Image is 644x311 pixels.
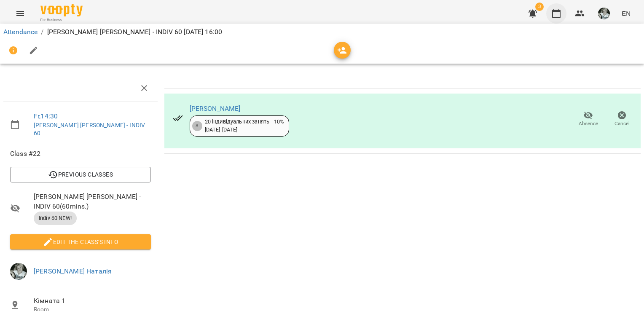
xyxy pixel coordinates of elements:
li: / [41,27,43,37]
div: 20 індивідуальних занять - 10% [DATE] - [DATE] [205,118,284,134]
a: Fr , 14:30 [34,112,58,120]
button: Absence [572,107,605,131]
span: Cancel [614,120,630,127]
div: 8 [192,121,202,131]
span: EN [622,9,631,18]
p: [PERSON_NAME] [PERSON_NAME] - INDIV 60 [DATE] 16:00 [47,27,223,37]
span: For Business [40,17,83,23]
span: Class #22 [10,149,151,159]
span: Edit the class's Info [17,237,144,247]
button: Previous Classes [10,167,151,182]
img: b75cef4f264af7a34768568bb4385639.jpg [598,8,610,19]
span: Кімната 1 [34,296,151,306]
img: b75cef4f264af7a34768568bb4385639.jpg [10,263,27,280]
span: Indiv 60 NEW! [34,214,77,222]
button: Menu [10,3,30,24]
span: Absence [579,120,598,127]
span: [PERSON_NAME] [PERSON_NAME] - INDIV 60 ( 60 mins. ) [34,192,151,212]
nav: breadcrumb [3,27,641,37]
a: [PERSON_NAME] [190,105,241,113]
button: Edit the class's Info [10,234,151,249]
button: EN [618,5,634,21]
span: 3 [535,3,544,11]
img: Voopty Logo [40,4,83,16]
a: Attendance [3,28,38,36]
span: Previous Classes [17,169,144,180]
button: Cancel [605,107,639,131]
a: [PERSON_NAME] Наталія [34,267,112,275]
a: [PERSON_NAME] [PERSON_NAME] - INDIV 60 [34,122,145,137]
